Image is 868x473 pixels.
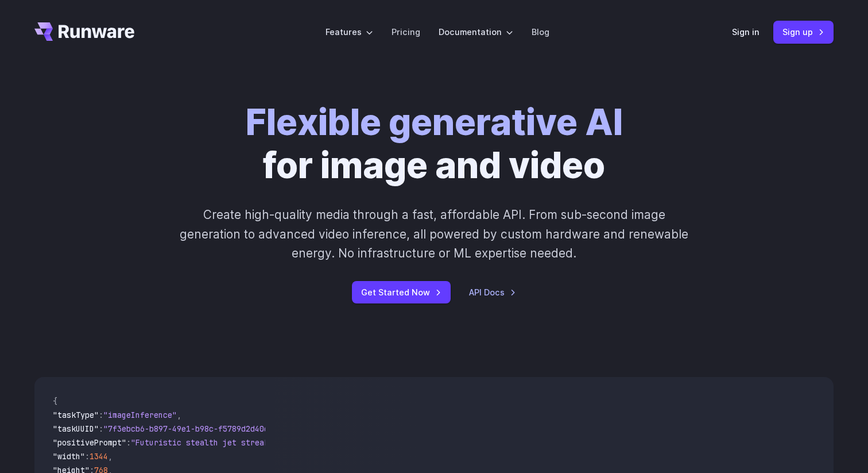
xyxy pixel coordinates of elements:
span: "taskType" [53,410,99,420]
span: : [99,424,103,434]
span: "imageInference" [103,410,177,420]
span: "7f3ebcb6-b897-49e1-b98c-f5789d2d40d7" [103,424,278,434]
a: Sign up [773,21,834,43]
span: "width" [53,451,85,462]
a: Get Started Now [352,281,451,303]
span: : [85,451,90,462]
a: Pricing [392,25,420,39]
a: Go to / [34,22,134,41]
span: : [126,437,131,448]
span: "positivePrompt" [53,437,126,448]
h1: for image and video [246,101,623,187]
a: API Docs [469,286,516,299]
span: "taskUUID" [53,424,99,434]
label: Features [325,25,373,39]
span: 1344 [90,451,108,462]
p: Create high-quality media through a fast, affordable API. From sub-second image generation to adv... [179,205,690,263]
a: Sign in [732,25,759,39]
label: Documentation [439,25,513,39]
strong: Flexible generative AI [246,101,623,144]
a: Blog [532,25,549,39]
span: , [177,410,181,420]
span: , [108,451,113,462]
span: : [99,410,103,420]
span: "Futuristic stealth jet streaking through a neon-lit cityscape with glowing purple exhaust" [131,437,549,448]
span: { [53,396,57,406]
